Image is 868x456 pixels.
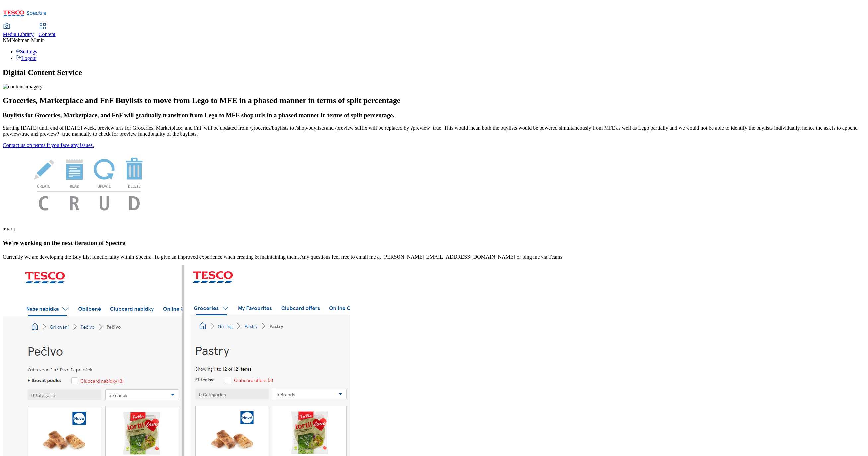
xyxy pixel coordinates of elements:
img: News Image [3,148,175,218]
h3: We're working on the next iteration of Spectra [3,239,865,247]
h1: Digital Content Service [3,68,865,77]
span: Media Library [3,32,34,37]
span: Content [39,32,56,37]
h2: Groceries, Marketplace and FnF Buylists to move from Lego to MFE in a phased manner in terms of s... [3,96,865,105]
span: NM [3,37,11,43]
h3: Buylists for Groceries, Marketplace, and FnF will gradually transition from Lego to MFE shop urls... [3,112,865,119]
p: Currently we are developing the Buy List functionality within Spectra. To give an improved experi... [3,254,865,260]
h6: [DATE] [3,227,865,231]
a: Logout [16,55,36,61]
a: Content [39,24,56,37]
a: Contact us on teams if you face any issues. [3,142,94,148]
p: Starting [DATE] until end of [DATE] week, preview urls for Groceries, Marketplace, and FnF will b... [3,125,865,137]
img: content-imagery [3,84,43,90]
a: Media Library [3,24,34,37]
span: Nohman Munir [11,37,44,43]
a: Settings [16,49,37,54]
